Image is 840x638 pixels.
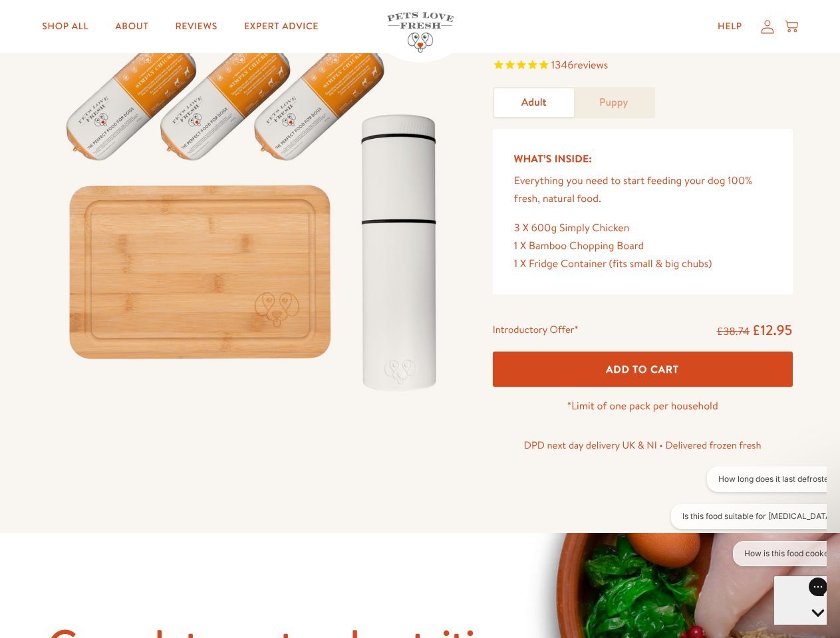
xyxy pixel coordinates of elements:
[493,397,793,415] p: *Limit of one pack per household
[7,37,184,62] button: Is this food suitable for [MEDICAL_DATA]?
[31,13,99,40] a: Shop All
[514,239,644,253] span: 1 X Bamboo Chopping Board
[387,12,454,53] img: Pets Love Fresh
[514,150,771,167] h5: What’s Inside:
[514,219,771,237] div: 3 X 600g Simply Chicken
[493,437,793,454] p: DPD next day delivery UK & NI • Delivered frozen fresh
[551,58,608,72] span: 1346 reviews
[493,56,793,76] span: Rated 4.8 out of 5 stars 1346 reviews
[164,13,227,40] a: Reviews
[493,321,579,341] div: Introductory Offer*
[69,74,184,100] button: How is this food cooked?
[717,324,750,339] s: £38.74
[514,172,771,208] p: Everything you need to start feeding your dog 100% fresh, natural food.
[773,576,827,625] iframe: Gorgias live chat messenger
[514,255,771,273] div: 1 X Fridge Container (fits small & big chubs)
[494,88,574,117] a: Adult
[493,352,793,387] button: Add To Cart
[707,13,753,40] a: Help
[752,320,793,340] span: £12.95
[664,467,827,578] iframe: Gorgias live chat conversation starters
[606,362,679,376] span: Add To Cart
[573,58,608,72] span: reviews
[233,13,329,40] a: Expert Advice
[104,13,159,40] a: About
[574,88,654,117] a: Puppy
[48,9,461,405] img: Taster Pack - Adult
